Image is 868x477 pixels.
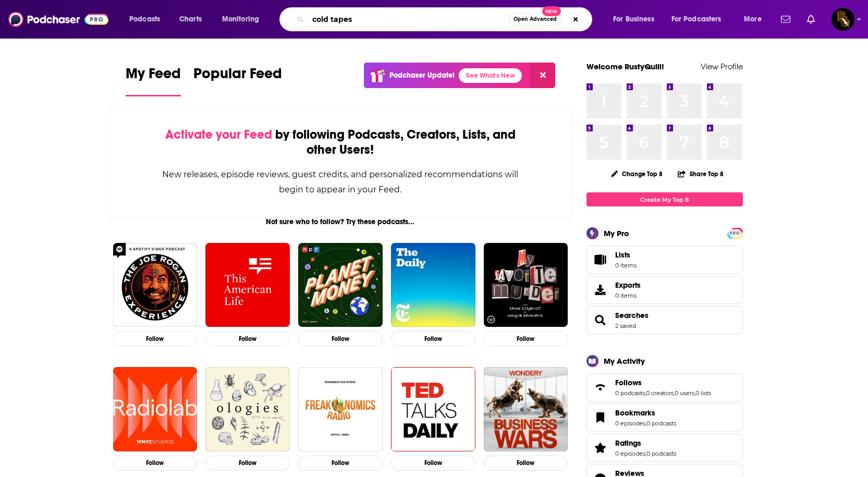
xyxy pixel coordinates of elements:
a: 0 episodes [615,450,645,457]
button: Follow [298,456,383,471]
span: 0 items [615,262,637,269]
img: The Daily [391,243,475,327]
button: open menu [606,11,667,28]
img: My Favorite Murder with Karen Kilgariff and Georgia Hardstark [484,243,568,327]
p: Podchaser Update! [389,71,455,80]
div: My Pro [604,228,629,238]
button: open menu [122,11,174,28]
button: open menu [665,11,737,28]
span: Podcasts [129,12,160,27]
a: Bookmarks [590,410,611,425]
input: Search podcasts, credits, & more... [308,11,509,28]
span: Popular Feed [193,65,282,89]
button: Share Top 8 [677,164,724,184]
button: Open AdvancedNew [509,13,561,26]
span: Ratings [615,438,641,448]
a: Lists [586,246,743,274]
div: Search podcasts, credits, & more... [289,7,602,31]
span: , [645,420,646,427]
span: Bookmarks [586,403,743,432]
img: Planet Money [298,243,383,327]
a: Welcome RustyQuill! [586,62,664,71]
a: 0 users [675,389,694,397]
span: Exports [590,283,611,297]
a: Follows [590,380,611,395]
div: by following Podcasts, Creators, Lists, and other Users! [162,127,520,157]
a: Popular Feed [193,65,282,96]
a: 0 podcasts [615,389,645,397]
button: Follow [205,456,290,471]
a: Charts [173,11,208,28]
span: For Business [613,12,654,27]
span: My Feed [126,65,181,89]
span: Lists [615,250,630,260]
img: TED Talks Daily [391,367,475,451]
a: 0 episodes [615,420,645,427]
span: Activate your Feed [165,127,272,142]
span: Ratings [586,434,743,462]
img: This American Life [205,243,290,327]
a: Searches [590,313,611,327]
span: New [542,6,561,16]
span: For Podcasters [671,12,722,27]
div: My Activity [604,356,645,366]
button: Follow [484,331,568,346]
div: New releases, episode reviews, guest credits, and personalized recommendations will begin to appe... [162,167,520,197]
a: PRO [729,229,741,237]
span: Searches [586,306,743,334]
a: 0 podcasts [646,450,676,457]
a: Follows [615,378,711,387]
a: Bookmarks [615,408,676,418]
span: Lists [615,250,637,260]
a: Show notifications dropdown [777,10,794,28]
button: Change Top 8 [605,167,669,180]
span: Monitoring [222,12,259,27]
span: Charts [179,12,202,27]
span: Open Advanced [514,17,557,22]
img: The Joe Rogan Experience [113,243,198,327]
span: Follows [586,373,743,401]
a: Ratings [615,438,676,448]
span: , [645,450,646,457]
span: Lists [590,252,611,267]
img: Ologies with Alie Ward [205,367,290,451]
a: 0 lists [695,389,711,397]
a: 2 saved [615,322,636,329]
img: Radiolab [113,367,198,451]
span: Exports [615,280,641,290]
img: User Profile [832,8,854,31]
span: More [744,12,762,27]
a: My Feed [126,65,181,96]
button: Follow [113,456,198,471]
span: Logged in as RustyQuill [832,8,854,31]
span: , [674,389,675,397]
button: Follow [484,456,568,471]
a: Ratings [590,441,611,455]
button: Show profile menu [832,8,854,31]
button: Follow [391,456,475,471]
img: Freakonomics Radio [298,367,383,451]
button: Follow [298,331,383,346]
button: Follow [205,331,290,346]
a: See What's New [459,68,522,83]
button: open menu [737,11,775,28]
button: Follow [113,331,198,346]
img: Podchaser - Follow, Share and Rate Podcasts [8,9,108,29]
span: Searches [615,311,649,320]
button: open menu [215,11,273,28]
div: Not sure who to follow? Try these podcasts... [109,217,572,226]
a: Create My Top 8 [586,192,743,206]
span: 0 items [615,292,641,299]
a: View Profile [701,62,743,71]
